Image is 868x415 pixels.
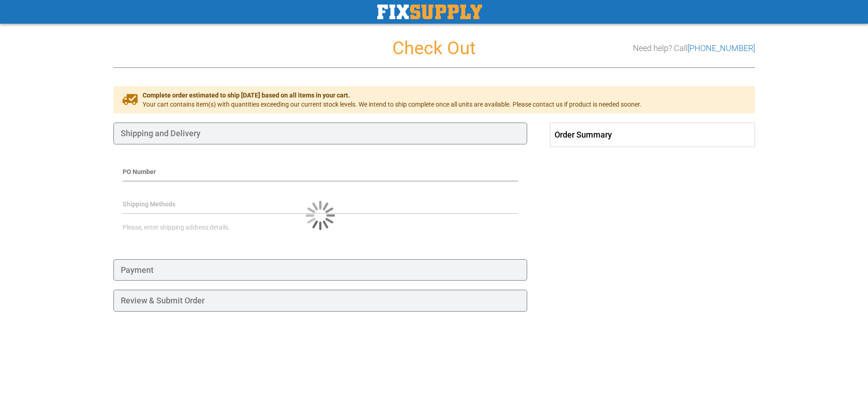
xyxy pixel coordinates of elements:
h1: Check Out [113,38,755,58]
div: Shipping and Delivery [113,123,528,144]
span: Order Summary [550,123,755,147]
div: Payment [113,259,528,281]
img: Fix Industrial Supply [377,5,482,19]
img: Loading... [306,201,335,230]
span: Your cart contains item(s) with quantities exceeding our current stock levels. We intend to ship ... [143,100,642,109]
div: PO Number [123,167,519,181]
a: [PHONE_NUMBER] [688,43,755,53]
div: Review & Submit Order [113,290,528,312]
a: store logo [377,5,482,19]
h3: Need help? Call [633,44,755,53]
span: Complete order estimated to ship [DATE] based on all items in your cart. [143,91,642,100]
